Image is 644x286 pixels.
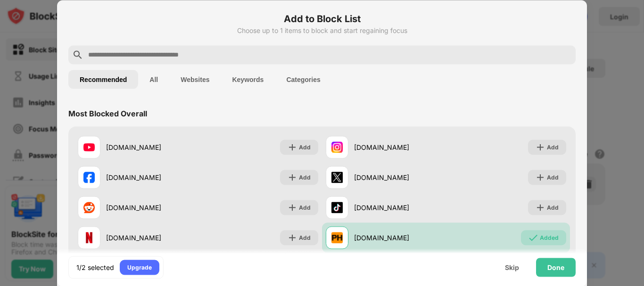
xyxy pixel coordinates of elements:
[354,142,446,152] div: [DOMAIN_NAME]
[547,263,564,271] div: Done
[331,202,343,213] img: favicons
[354,233,446,243] div: [DOMAIN_NAME]
[68,26,576,34] div: Choose up to 1 items to block and start regaining focus
[275,70,331,89] button: Categories
[106,233,198,243] div: [DOMAIN_NAME]
[547,172,559,182] div: Add
[106,142,198,152] div: [DOMAIN_NAME]
[540,233,559,242] div: Added
[299,203,311,212] div: Add
[169,70,221,89] button: Websites
[83,141,95,153] img: favicons
[505,263,519,271] div: Skip
[106,203,198,212] div: [DOMAIN_NAME]
[299,142,311,152] div: Add
[547,203,559,212] div: Add
[331,141,343,153] img: favicons
[68,70,138,89] button: Recommended
[127,262,152,272] div: Upgrade
[331,172,343,183] img: favicons
[83,232,95,243] img: favicons
[221,70,275,89] button: Keywords
[547,142,559,152] div: Add
[299,172,311,182] div: Add
[106,172,198,182] div: [DOMAIN_NAME]
[299,233,311,242] div: Add
[76,262,114,272] div: 1/2 selected
[331,232,343,243] img: favicons
[68,11,576,25] h6: Add to Block List
[68,108,147,118] div: Most Blocked Overall
[138,70,169,89] button: All
[354,203,446,212] div: [DOMAIN_NAME]
[354,172,446,182] div: [DOMAIN_NAME]
[83,202,95,213] img: favicons
[72,49,83,60] img: search.svg
[83,172,95,183] img: favicons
